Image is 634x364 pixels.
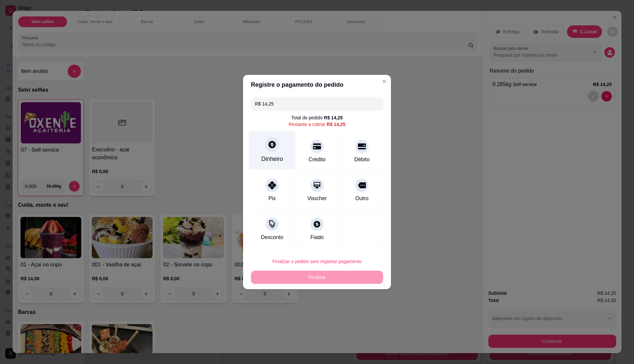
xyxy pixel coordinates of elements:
[307,195,327,202] div: Voucher
[310,233,324,241] div: Fiado
[255,97,379,110] input: Ex.: hambúrguer de cordeiro
[261,155,283,163] div: Dinheiro
[243,75,391,95] header: Registre o pagamento do pedido
[251,255,383,268] button: Finalizar o pedido sem registrar pagamento
[327,121,345,128] div: R$ 14,25
[268,195,276,202] div: Pix
[261,233,283,241] div: Desconto
[289,121,345,128] div: Restante a cobrar
[324,114,343,121] div: R$ 14,25
[354,156,370,164] div: Débito
[308,156,326,164] div: Crédito
[291,114,343,121] div: Total do pedido
[379,76,390,87] button: Close
[355,195,369,202] div: Outro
